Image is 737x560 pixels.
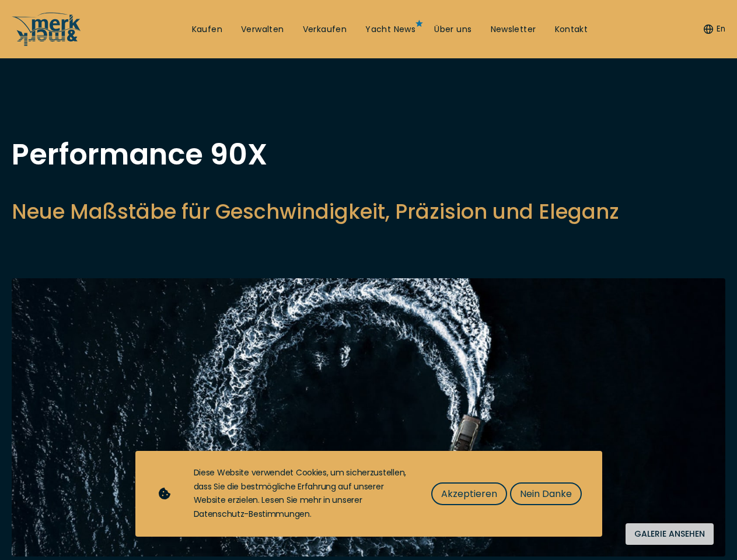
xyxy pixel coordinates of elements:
a: Newsletter [491,24,536,36]
a: Kontakt [555,24,588,36]
button: Nein Danke [510,482,582,505]
a: Datenschutz-Bestimmungen [194,508,310,520]
a: Verkaufen [303,24,347,36]
button: En [704,23,725,35]
a: Yacht News [365,24,415,36]
button: Galerie ansehen [626,523,714,545]
a: Kaufen [192,24,222,36]
img: Merk&Merk [12,278,725,556]
h1: Performance 90X [12,140,619,169]
span: Akzeptieren [441,487,497,501]
span: Nein Danke [520,487,572,501]
a: Über uns [434,24,471,36]
button: Akzeptieren [431,482,507,505]
h2: Neue Maßstäbe für Geschwindigkeit, Präzision und Eleganz [12,197,619,226]
div: Diese Website verwendet Cookies, um sicherzustellen, dass Sie die bestmögliche Erfahrung auf unse... [194,466,408,521]
a: Verwalten [241,24,284,36]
